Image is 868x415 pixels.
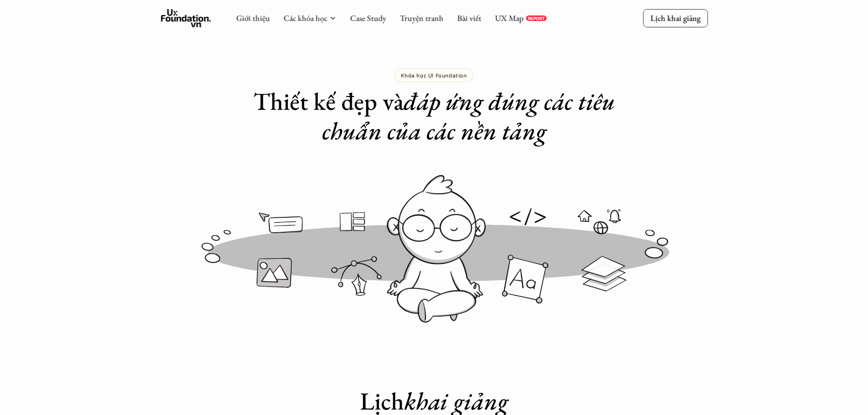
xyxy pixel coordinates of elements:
em: đáp ứng đúng các tiêu chuẩn của các nền tảng [322,85,621,147]
a: Truyện tranh [400,13,443,23]
a: Case Study [350,13,386,23]
a: Giới thiệu [236,13,270,23]
a: Lịch khai giảng [643,9,708,27]
h1: Thiết kế đẹp và [252,87,616,146]
a: UX Map [495,13,524,23]
a: Các khóa học [283,13,327,23]
a: Bài viết [457,13,481,23]
p: REPORT [528,15,544,21]
p: Lịch khai giảng [650,13,700,23]
p: Khóa học UI Foundation [401,72,467,78]
a: REPORT [526,15,546,21]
